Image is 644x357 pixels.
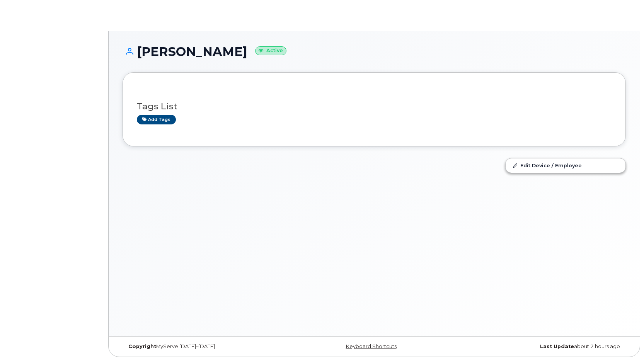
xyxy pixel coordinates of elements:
h1: [PERSON_NAME] [123,45,626,58]
a: Edit Device / Employee [506,158,625,172]
strong: Last Update [540,343,574,349]
div: about 2 hours ago [458,343,626,350]
div: MyServe [DATE]–[DATE] [123,343,290,350]
small: Active [255,46,286,55]
a: Add tags [137,115,176,124]
a: Keyboard Shortcuts [346,343,397,349]
strong: Copyright [128,343,156,349]
h3: Tags List [137,102,612,111]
